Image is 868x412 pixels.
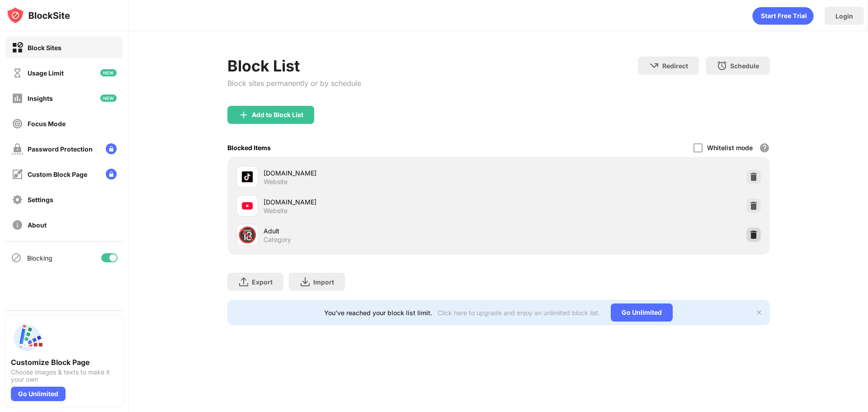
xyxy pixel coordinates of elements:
[264,168,499,178] div: [DOMAIN_NAME]
[835,12,853,20] div: Login
[252,278,273,286] div: Export
[611,303,673,322] div: Go Unlimited
[12,169,23,180] img: customize-block-page-off.svg
[12,67,23,79] img: time-usage-off.svg
[242,200,253,211] img: favicons
[12,42,23,53] img: block-on.svg
[252,111,303,118] div: Add to Block List
[227,79,361,88] div: Block sites permanently or by schedule
[264,207,288,215] div: Website
[12,194,23,205] img: settings-off.svg
[28,69,64,77] div: Usage Limit
[662,62,688,70] div: Redirect
[227,57,361,75] div: Block List
[11,387,66,401] div: Go Unlimited
[755,309,763,316] img: x-button.svg
[264,226,499,236] div: Adult
[12,118,23,129] img: focus-off.svg
[264,178,288,186] div: Website
[11,369,118,383] div: Choose images & texts to make it your own
[28,120,66,128] div: Focus Mode
[6,6,70,24] img: logo-blocksite.svg
[264,197,499,207] div: [DOMAIN_NAME]
[28,145,93,153] div: Password Protection
[324,309,432,317] div: You’ve reached your block list limit.
[100,95,117,102] img: new-icon.svg
[264,236,291,244] div: Category
[730,62,759,70] div: Schedule
[313,278,334,286] div: Import
[11,252,22,263] img: blocking-icon.svg
[27,254,52,262] div: Blocking
[12,143,23,155] img: password-protection-off.svg
[227,144,271,152] div: Blocked Items
[242,171,253,182] img: favicons
[12,219,23,231] img: about-off.svg
[238,226,257,244] div: 🔞
[438,309,600,317] div: Click here to upgrade and enjoy an unlimited block list.
[11,358,118,367] div: Customize Block Page
[28,44,61,52] div: Block Sites
[752,7,814,25] div: animation
[28,95,53,102] div: Insights
[28,221,47,229] div: About
[106,169,117,180] img: lock-menu.svg
[106,143,117,154] img: lock-menu.svg
[707,144,753,152] div: Whitelist mode
[12,93,23,104] img: insights-off.svg
[100,69,117,76] img: new-icon.svg
[28,170,87,178] div: Custom Block Page
[28,196,53,204] div: Settings
[11,322,43,354] img: push-custom-page.svg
